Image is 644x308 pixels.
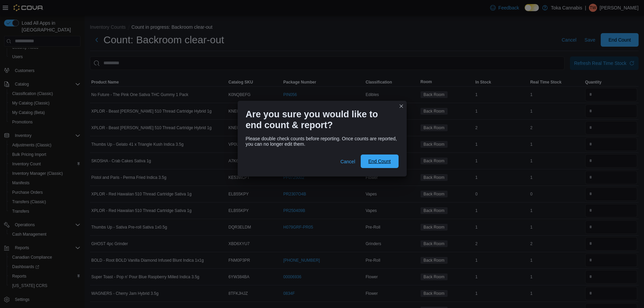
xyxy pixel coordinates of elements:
h1: Are you sure you would like to end count & report? [246,109,393,131]
button: Closes this modal window [397,102,405,110]
span: End Count [368,158,390,165]
span: Cancel [340,158,355,165]
div: Please double check counts before reporting. Once counts are reported, you can no longer edit them. [246,136,399,147]
button: End Count [361,155,399,168]
button: Cancel [338,155,358,168]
